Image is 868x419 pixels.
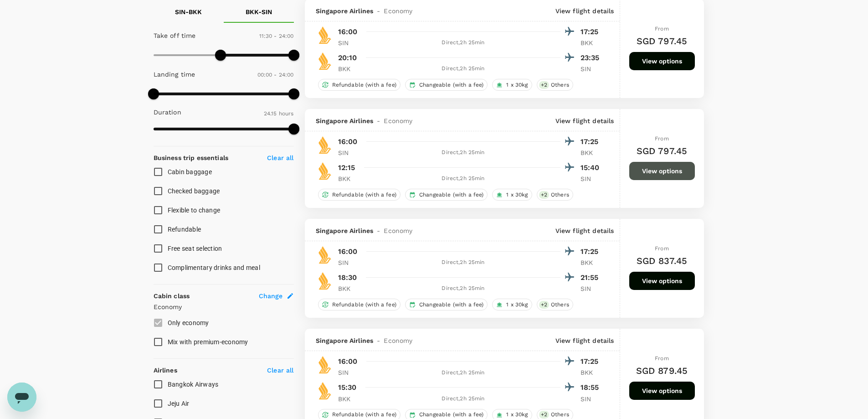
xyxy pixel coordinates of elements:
span: 1 x 30kg [503,81,531,89]
p: SIN - BKK [175,7,202,16]
img: SQ [316,136,334,154]
span: + 2 [539,191,549,199]
strong: Business trip essentials [154,154,229,161]
p: 15:40 [580,162,603,173]
p: BKK [338,64,361,73]
span: Bangkok Airways [168,381,219,388]
img: SQ [316,356,334,374]
h6: SGD 797.45 [637,34,688,48]
p: 21:55 [580,272,603,283]
div: 1 x 30kg [492,189,532,201]
p: Clear all [267,366,293,375]
p: View flight details [555,6,614,16]
h6: SGD 879.45 [636,363,688,378]
div: +2Others [537,189,573,201]
span: Changeable (with a fee) [416,81,487,89]
div: 1 x 30kg [492,79,532,91]
span: 24.15 hours [264,110,294,117]
span: - [373,226,384,235]
p: SIN [338,368,361,377]
span: Changeable (with a fee) [416,411,487,419]
p: Clear all [267,153,293,162]
p: 18:30 [338,272,357,283]
div: Direct , 2h 25min [366,174,560,183]
div: Changeable (with a fee) [405,299,488,310]
span: Only economy [168,319,209,326]
span: Singapore Airlines [316,336,374,345]
p: 16:00 [338,356,358,367]
div: Refundable (with a fee) [318,299,401,310]
p: BKK - SIN [246,7,272,16]
strong: Airlines [154,367,177,374]
strong: Cabin class [154,292,190,300]
span: + 2 [539,411,549,419]
span: - [373,6,384,16]
div: Direct , 2h 25min [366,64,560,73]
span: Changeable (with a fee) [416,191,487,199]
button: View options [629,162,695,180]
div: Direct , 2h 25min [366,258,560,267]
iframe: Button to launch messaging window [7,383,36,412]
p: BKK [338,174,361,183]
div: Refundable (with a fee) [318,189,401,201]
span: Refundable (with a fee) [329,411,400,419]
p: 18:55 [580,382,603,393]
p: SIN [338,148,361,157]
span: - [373,336,384,345]
img: SQ [316,26,334,44]
div: Direct , 2h 25min [366,368,560,378]
span: + 2 [539,81,549,89]
span: 00:00 - 24:00 [257,72,294,78]
div: Direct , 2h 25min [366,394,560,403]
span: Others [547,81,573,89]
span: Flexible to change [168,207,221,214]
div: Changeable (with a fee) [405,189,488,201]
span: From [655,355,669,362]
p: 17:25 [580,246,603,257]
p: View flight details [555,336,614,345]
p: SIN [580,174,603,183]
span: Refundable (with a fee) [329,191,400,199]
p: SIN [580,284,603,293]
span: Cabin baggage [168,168,212,176]
span: Singapore Airlines [316,226,374,235]
p: Duration [154,108,181,117]
p: BKK [580,148,603,157]
span: From [655,26,669,32]
span: Singapore Airlines [316,116,374,125]
span: Checked baggage [168,187,220,195]
span: 1 x 30kg [503,411,531,419]
span: 1 x 30kg [503,301,531,309]
span: Economy [384,226,412,235]
img: SQ [316,382,334,400]
div: +2Others [537,299,573,310]
p: SIN [338,258,361,267]
span: Others [547,301,573,309]
p: Take off time [154,31,196,40]
p: View flight details [555,226,614,235]
div: Direct , 2h 25min [366,38,560,47]
p: 16:00 [338,136,358,147]
span: Refundable (with a fee) [329,81,400,89]
p: BKK [338,284,361,293]
span: Change [259,291,283,300]
span: - [373,116,384,125]
span: + 2 [539,301,549,309]
span: Singapore Airlines [316,6,374,16]
p: 23:35 [580,52,603,63]
span: Others [547,191,573,199]
span: Economy [384,116,412,125]
p: 17:25 [580,356,603,367]
p: Economy [154,302,294,311]
div: +2Others [537,79,573,91]
span: Complimentary drinks and meal [168,264,260,271]
button: View options [629,382,695,400]
p: 16:00 [338,26,358,37]
p: SIN [580,394,603,403]
img: SQ [316,246,334,264]
button: View options [629,272,695,290]
p: BKK [338,394,361,403]
span: 1 x 30kg [503,191,531,199]
span: Others [547,411,573,419]
span: Refundable (with a fee) [329,301,400,309]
